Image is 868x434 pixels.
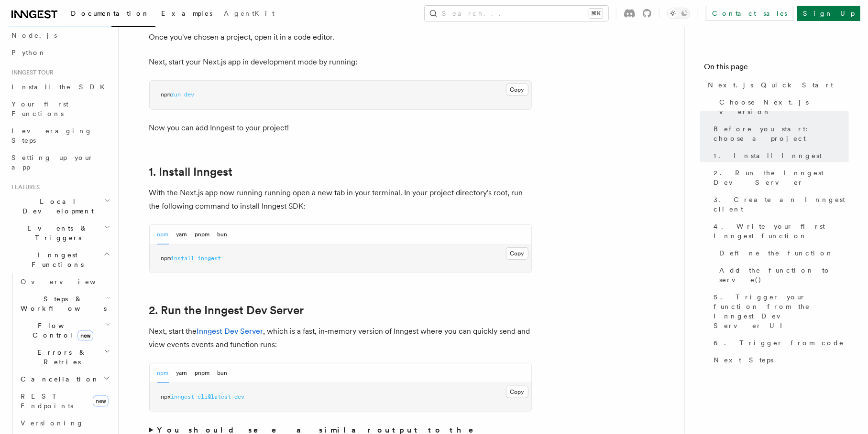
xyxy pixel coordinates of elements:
button: Toggle dark mode [667,8,690,19]
h4: On this page [704,61,849,76]
span: Features [8,183,40,191]
a: Python [8,44,112,61]
p: Next, start your Next.js app in development mode by running: [149,55,532,69]
span: Events & Triggers [8,223,104,243]
a: 1. Install Inngest [149,165,233,179]
a: REST Endpointsnew [17,388,112,414]
button: Steps & Workflows [17,290,112,317]
a: Choose Next.js version [715,94,849,120]
span: dev [185,91,195,98]
span: Define the function [719,248,834,258]
span: Before you start: choose a project [714,124,849,143]
a: 3. Create an Inngest client [710,191,849,218]
span: Errors & Retries [17,348,104,367]
a: 2. Run the Inngest Dev Server [710,164,849,191]
button: Inngest Functions [8,246,112,273]
button: bun [218,225,228,244]
a: 5. Trigger your function from the Inngest Dev Server UI [710,288,849,334]
span: Versioning [21,419,84,427]
button: yarn [176,225,187,244]
a: 2. Run the Inngest Dev Server [149,304,304,317]
span: npm [161,255,171,262]
a: Add the function to serve() [715,262,849,288]
span: Documentation [71,10,150,17]
p: Once you've chosen a project, open it in a code editor. [149,31,532,44]
a: 1. Install Inngest [710,147,849,164]
span: 3. Create an Inngest client [714,195,849,214]
button: Events & Triggers [8,220,112,246]
button: Cancellation [17,370,112,388]
a: Install the SDK [8,78,112,95]
a: Inngest Dev Server [197,327,264,336]
span: 5. Trigger your function from the Inngest Dev Server UI [714,292,849,330]
span: Choose Next.js version [719,97,849,116]
a: Overview [17,273,112,290]
button: Copy [506,84,528,96]
span: run [171,91,181,98]
span: Overview [21,278,119,286]
span: Python [11,49,46,56]
span: inngest-cli@latest [171,393,231,400]
span: Your first Functions [11,100,68,117]
span: Install the SDK [11,83,110,91]
span: npx [161,393,171,400]
button: bun [218,363,228,383]
span: Steps & Workflows [17,294,107,313]
a: Documentation [65,3,155,27]
a: Define the function [715,244,849,262]
p: With the Next.js app now running running open a new tab in your terminal. In your project directo... [149,186,532,213]
span: Flow Control [17,321,105,340]
a: 6. Trigger from code [710,334,849,351]
span: 4. Write your first Inngest function [714,222,849,241]
button: Flow Controlnew [17,317,112,344]
span: 2. Run the Inngest Dev Server [714,168,849,187]
span: dev [235,393,245,400]
span: Node.js [11,32,57,39]
span: npm [161,91,171,98]
p: Next, start the , which is a fast, in-memory version of Inngest where you can quickly send and vi... [149,325,532,351]
a: Node.js [8,27,112,44]
p: Now you can add Inngest to your project! [149,121,532,135]
button: pnpm [195,225,210,244]
a: Next Steps [710,351,849,369]
span: Next Steps [714,355,773,365]
span: Setting up your app [11,154,94,171]
a: Your first Functions [8,95,112,122]
span: Inngest Functions [8,250,103,269]
span: Local Development [8,197,104,216]
span: REST Endpoints [21,392,73,410]
a: Versioning [17,414,112,432]
a: Setting up your app [8,149,112,176]
a: AgentKit [218,3,280,26]
button: Search...⌘K [425,6,608,21]
span: new [77,330,93,341]
kbd: ⌘K [589,9,603,18]
a: Next.js Quick Start [704,76,849,94]
span: 1. Install Inngest [714,151,822,160]
span: Add the function to serve() [719,265,849,285]
button: npm [157,363,169,383]
span: install [171,255,195,262]
span: Cancellation [17,374,99,384]
span: Leveraging Steps [11,127,92,144]
button: Errors & Retries [17,344,112,370]
button: npm [157,225,169,244]
a: Before you start: choose a project [710,120,849,147]
a: Sign Up [797,6,860,21]
span: new [93,395,109,407]
span: Inngest tour [8,69,54,76]
button: yarn [176,363,187,383]
button: Copy [506,386,528,398]
a: Leveraging Steps [8,122,112,149]
button: Copy [506,247,528,260]
button: Local Development [8,193,112,220]
a: Contact sales [706,6,793,21]
span: Next.js Quick Start [708,80,833,90]
span: Examples [161,10,212,17]
button: pnpm [195,363,210,383]
span: 6. Trigger from code [714,338,844,348]
a: Examples [155,3,218,26]
a: 4. Write your first Inngest function [710,218,849,244]
span: inngest [198,255,221,262]
span: AgentKit [224,10,275,17]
